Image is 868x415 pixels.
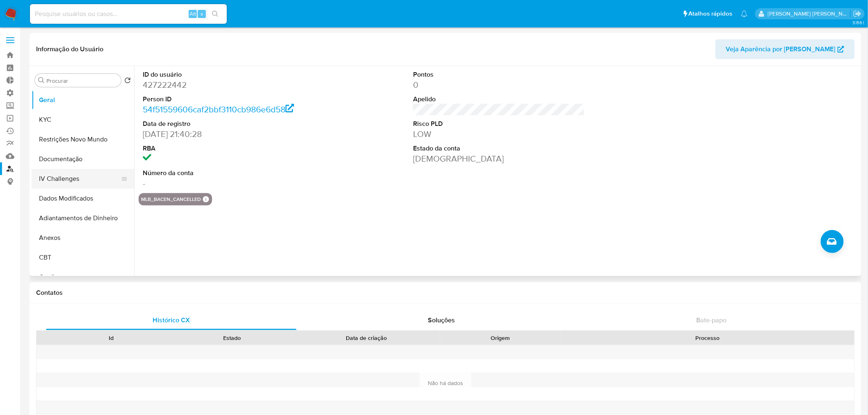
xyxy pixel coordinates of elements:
button: search-icon [207,8,224,20]
input: Pesquise usuários ou casos... [30,9,227,19]
span: Soluções [428,315,455,325]
dt: Data de registro [143,119,315,128]
dt: Person ID [143,95,315,104]
dd: [DATE] 21:40:28 [143,128,315,140]
a: Sair [853,9,862,18]
button: Veja Aparência por [PERSON_NAME] [715,39,855,59]
div: Data de criação [298,334,434,342]
button: Restrições Novo Mundo [32,130,134,149]
span: Histórico CX [153,315,190,325]
button: Adiantamentos de Dinheiro [32,208,134,228]
div: Id [57,334,166,342]
dt: RBA [143,144,315,153]
button: Documentação [32,149,134,169]
dd: LOW [413,128,585,140]
dd: [DEMOGRAPHIC_DATA] [413,153,585,164]
p: sabrina.lima@mercadopago.com.br [768,10,851,18]
button: Cartões [32,267,134,287]
button: Retornar ao pedido padrão [124,77,131,86]
button: Anexos [32,228,134,248]
button: CBT [32,248,134,267]
a: Notificações [741,10,748,17]
button: KYC [32,110,134,130]
button: Procurar [38,77,45,84]
button: IV Challenges [32,169,128,189]
dt: Risco PLD [413,119,585,128]
div: Origem [446,334,555,342]
dt: Número da conta [143,169,315,178]
span: s [201,10,203,18]
span: Bate-papo [697,315,727,325]
dd: - [143,178,315,189]
input: Procurar [46,77,118,84]
button: Dados Modificados [32,189,134,208]
dt: ID do usuário [143,70,315,79]
a: 54f51559606caf2bbf3110cb986e6d58 [143,103,294,115]
dt: Estado da conta [413,144,585,153]
span: Atalhos rápidos [689,9,733,18]
button: mlb_bacen_cancelled [141,198,201,201]
div: Processo [566,334,849,342]
h1: Contatos [36,289,855,297]
dt: Pontos [413,70,585,79]
span: Alt [190,10,196,18]
h1: Informação do Usuário [36,45,103,53]
dd: 427222442 [143,79,315,91]
span: Veja Aparência por [PERSON_NAME] [726,39,836,59]
dd: 0 [413,79,585,91]
button: Geral [32,90,134,110]
dt: Apelido [413,95,585,104]
div: Estado [177,334,286,342]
